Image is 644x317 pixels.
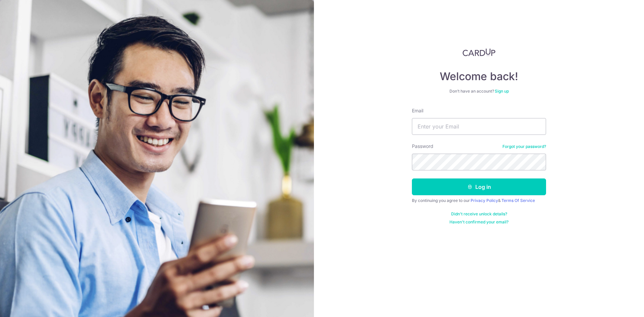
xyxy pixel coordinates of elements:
a: Haven't confirmed your email? [449,219,508,225]
h4: Welcome back! [412,70,546,83]
input: Enter your Email [412,118,546,135]
label: Password [412,143,433,150]
button: Log in [412,178,546,195]
div: By continuing you agree to our & [412,198,546,203]
img: CardUp Logo [463,48,495,56]
a: Privacy Policy [471,198,498,203]
a: Sign up [495,89,509,94]
a: Didn't receive unlock details? [451,211,507,217]
a: Forgot your password? [502,144,546,149]
div: Don’t have an account? [412,89,546,94]
label: Email [412,107,423,114]
a: Terms Of Service [501,198,535,203]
